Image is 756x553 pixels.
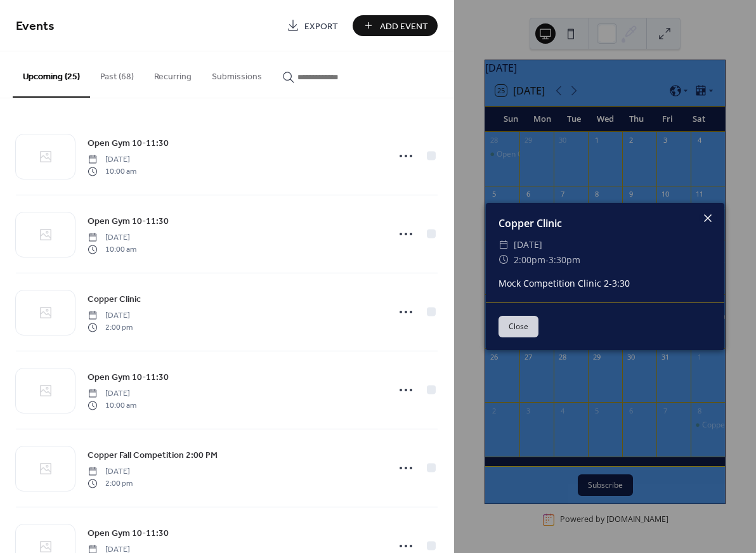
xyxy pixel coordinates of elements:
[353,15,438,36] button: Add Event
[88,244,136,255] span: 10:00 am
[88,310,133,322] span: [DATE]
[88,400,136,411] span: 10:00 am
[13,51,90,98] button: Upcoming (25)
[16,14,55,39] span: Events
[88,371,169,384] span: Open Gym 10-11:30
[88,232,136,244] span: [DATE]
[88,214,169,228] a: Open Gym 10-11:30
[486,216,724,231] div: Copper Clinic
[499,237,509,252] div: ​
[549,254,580,266] span: 3:30pm
[545,254,549,266] span: -
[486,276,724,290] div: Mock Competition Clinic 2-3:30
[88,448,218,462] a: Copper Fall Competition 2:00 PM
[88,215,169,228] span: Open Gym 10-11:30
[88,136,169,150] a: Open Gym 10-11:30
[88,526,169,540] a: Open Gym 10-11:30
[514,237,542,252] span: [DATE]
[90,51,144,96] button: Past (68)
[499,316,538,337] button: Close
[88,388,136,400] span: [DATE]
[202,51,272,96] button: Submissions
[88,478,133,489] span: 2:00 pm
[304,20,338,33] span: Export
[88,322,133,333] span: 2:00 pm
[88,137,169,150] span: Open Gym 10-11:30
[144,51,202,96] button: Recurring
[88,527,169,540] span: Open Gym 10-11:30
[88,292,141,306] a: Copper Clinic
[88,166,136,177] span: 10:00 am
[277,15,348,36] a: Export
[88,466,133,478] span: [DATE]
[88,154,136,166] span: [DATE]
[88,370,169,384] a: Open Gym 10-11:30
[499,252,509,268] div: ​
[380,20,428,33] span: Add Event
[88,449,218,462] span: Copper Fall Competition 2:00 PM
[514,254,545,266] span: 2:00pm
[88,293,141,306] span: Copper Clinic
